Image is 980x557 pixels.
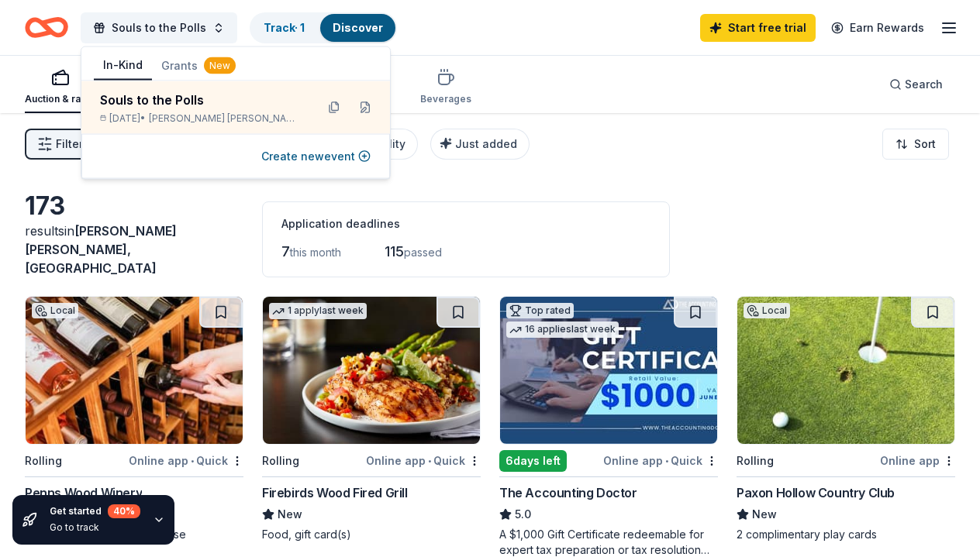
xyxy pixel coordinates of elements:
div: Local [744,303,790,318]
div: Online app [880,451,955,470]
a: Image for Paxon Hollow Country ClubLocalRollingOnline appPaxon Hollow Country ClubNew2 compliment... [737,296,955,542]
span: New [752,505,777,524]
button: Create newevent [261,147,371,166]
button: Search [877,69,955,100]
div: 2 complimentary play cards [737,527,955,542]
a: Discover [333,21,383,34]
img: Image for Paxon Hollow Country Club [737,297,954,444]
div: Online app Quick [129,451,243,470]
span: Search [905,75,943,94]
div: 173 [25,191,243,222]
img: Image for The Accounting Doctor [500,297,717,444]
span: [PERSON_NAME] [PERSON_NAME], [GEOGRAPHIC_DATA] [149,112,303,125]
button: Beverages [420,62,471,113]
button: Just added [430,129,530,160]
div: Food, gift card(s) [262,527,481,542]
div: Get started [50,504,140,518]
div: Rolling [262,452,299,470]
div: Souls to the Polls [100,91,303,109]
span: Sort [914,135,936,153]
a: Start free trial [700,14,816,42]
button: Souls to the Polls [81,12,237,43]
span: New [278,505,302,524]
span: Just added [455,137,517,150]
button: Grants [152,52,245,80]
button: Filter2 [25,129,95,160]
span: 115 [385,243,404,260]
a: Earn Rewards [822,14,933,42]
a: Home [25,9,68,46]
div: Paxon Hollow Country Club [737,483,895,502]
a: Image for Firebirds Wood Fired Grill1 applylast weekRollingOnline app•QuickFirebirds Wood Fired G... [262,296,481,542]
a: Image for Penns Wood WineryLocalRollingOnline app•QuickPenns Wood WineryNewWine, gift card(s), me... [25,296,243,542]
button: In-Kind [94,51,152,81]
div: 40 % [108,504,140,518]
span: in [25,223,177,276]
div: Online app Quick [366,451,481,470]
div: 16 applies last week [506,321,619,338]
span: Souls to the Polls [112,19,206,37]
img: Image for Penns Wood Winery [26,297,243,444]
div: Rolling [737,452,774,470]
span: • [665,455,668,467]
div: results [25,222,243,277]
span: 5.0 [515,505,531,524]
div: 6 days left [499,450,567,472]
span: • [191,455,194,467]
span: • [428,455,431,467]
div: Application deadlines [281,215,650,233]
div: Auction & raffle [25,93,95,105]
div: The Accounting Doctor [499,483,637,502]
div: Rolling [25,452,62,470]
div: 1 apply last week [269,303,367,319]
div: Go to track [50,521,140,534]
button: Auction & raffle [25,62,95,113]
span: this month [290,246,341,259]
button: Track· 1Discover [250,12,397,43]
span: 7 [281,243,290,260]
div: Local [32,303,78,318]
div: Firebirds Wood Fired Grill [262,483,408,502]
button: Sort [882,129,949,160]
a: Track· 1 [264,21,305,34]
div: Online app Quick [603,451,718,470]
img: Image for Firebirds Wood Fired Grill [263,297,480,444]
div: Top rated [506,303,574,318]
div: Beverages [420,93,471,105]
span: [PERSON_NAME] [PERSON_NAME], [GEOGRAPHIC_DATA] [25,223,177,276]
span: passed [404,246,442,259]
div: New [204,57,236,74]
div: [DATE] • [100,112,303,125]
span: Filter [56,135,83,153]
